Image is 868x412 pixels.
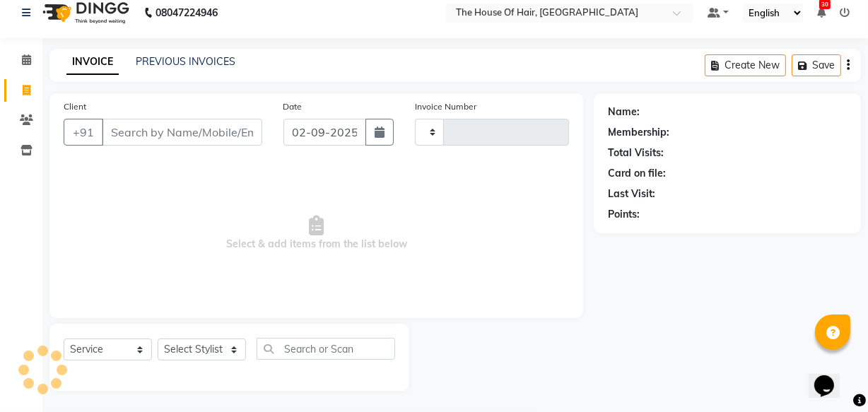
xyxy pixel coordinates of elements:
label: Date [283,100,303,113]
div: Last Visit: [608,187,655,201]
iframe: chat widget [809,355,854,398]
input: Search by Name/Mobile/Email/Code [102,119,262,146]
a: INVOICE [66,49,119,75]
input: Search or Scan [257,338,395,360]
button: +91 [64,119,103,146]
div: Card on file: [608,166,666,181]
a: PREVIOUS INVOICES [136,55,235,68]
label: Client [64,100,86,113]
label: Invoice Number [415,100,476,113]
a: 30 [817,6,826,19]
div: Total Visits: [608,146,664,160]
div: Membership: [608,125,669,140]
div: Points: [608,207,640,222]
button: Create New [705,54,786,76]
span: Select & add items from the list below [64,163,569,304]
button: Save [792,54,841,76]
div: Name: [608,105,640,119]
